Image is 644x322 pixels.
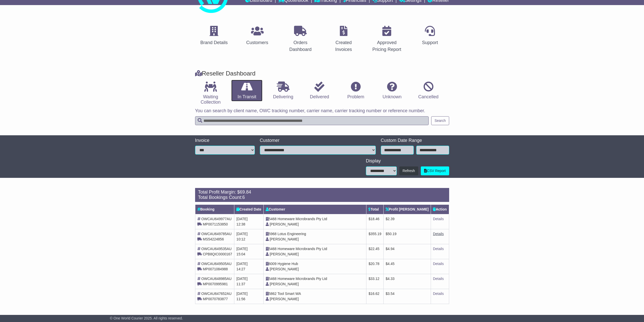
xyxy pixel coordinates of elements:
[201,217,232,221] span: OWCAU649977AU
[384,274,431,289] td: $
[200,39,228,46] div: Brand Details
[270,252,299,256] span: [PERSON_NAME]
[366,289,384,304] td: $
[431,116,449,125] button: Search
[236,247,247,251] span: [DATE]
[433,247,444,251] a: Details
[260,138,376,143] div: Customer
[242,195,245,200] span: 6
[370,217,379,221] span: 18.46
[198,190,446,195] div: Total Profit Margin: $
[201,247,232,251] span: OWCAU649535AU
[366,229,384,244] td: $
[269,217,277,221] span: 5468
[433,292,444,296] a: Details
[278,217,327,221] span: Homeware Microbrands Pty Ltd
[384,259,431,274] td: $
[366,259,384,274] td: $
[201,232,232,236] span: OWCAU649785AU
[388,247,394,251] span: 4.94
[236,277,247,281] span: [DATE]
[370,232,381,236] span: 355.19
[304,80,335,102] a: Delivered
[236,267,245,271] span: 14:27
[236,297,245,301] span: 11:56
[203,237,224,241] span: MS54224856
[384,289,431,304] td: $
[433,262,444,266] a: Details
[388,217,394,221] span: 2.39
[325,24,363,55] a: Created Invoices
[388,262,394,266] span: 4.45
[203,297,228,301] span: MP0070783877
[203,252,232,256] span: CPB8QIC0000167
[236,217,247,221] span: [DATE]
[201,262,232,266] span: OWCAU649505AU
[267,80,299,102] a: Delivering
[377,80,408,102] a: Unknown
[203,267,228,271] span: MP0071084988
[195,108,449,114] p: You can search by client name, OWC tracking number, carrier name, carrier tracking number or refe...
[195,138,255,143] div: Invoice
[388,292,394,296] span: 3.54
[366,214,384,229] td: $
[270,297,299,301] span: [PERSON_NAME]
[269,232,277,236] span: 5968
[368,24,406,55] a: Approved Pricing Report
[366,244,384,259] td: $
[243,24,272,48] a: Customers
[231,80,262,102] a: In Transit
[370,292,379,296] span: 16.62
[384,229,431,244] td: $
[269,247,277,251] span: 5468
[340,80,371,102] a: Problem
[370,247,379,251] span: 22.45
[384,204,431,214] th: Profit [PERSON_NAME]
[433,217,444,221] a: Details
[366,158,449,164] div: Display
[240,190,251,195] span: 69.84
[278,292,301,296] span: Tool Smart WA
[421,166,449,175] a: CSV Report
[388,232,397,236] span: 50.19
[270,282,299,286] span: [PERSON_NAME]
[371,39,403,53] div: Approved Pricing Report
[278,262,298,266] span: Hygiene Hub
[234,204,263,214] th: Created Date
[236,262,247,266] span: [DATE]
[236,237,245,241] span: 10:12
[384,214,431,229] td: $
[201,292,232,296] span: OWCAU647652AU
[236,282,245,286] span: 11:37
[246,39,268,46] div: Customers
[203,282,228,286] span: MP0070995981
[198,195,446,200] div: Total Bookings Count:
[270,267,299,271] span: [PERSON_NAME]
[236,222,245,226] span: 12:38
[388,277,394,281] span: 4.33
[370,277,379,281] span: 33.12
[263,204,366,214] th: Customer
[422,39,438,46] div: Support
[270,222,299,226] span: [PERSON_NAME]
[433,232,444,236] a: Details
[269,277,277,281] span: 5468
[281,24,320,55] a: Orders Dashboard
[366,274,384,289] td: $
[195,204,234,214] th: Booking
[278,232,306,236] span: Lotus Engineering
[278,277,327,281] span: Homeware Microbrands Pty Ltd
[370,262,379,266] span: 20.78
[201,277,232,281] span: OWCAU648985AU
[270,237,299,241] span: [PERSON_NAME]
[413,80,444,102] a: Cancelled
[195,80,226,107] a: Waiting Collection
[419,24,441,48] a: Support
[236,252,245,256] span: 15:04
[269,292,277,296] span: 5862
[366,204,384,214] th: Total
[433,277,444,281] a: Details
[203,222,228,226] span: MP0071153850
[431,204,449,214] th: Action
[381,138,449,143] div: Custom Date Range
